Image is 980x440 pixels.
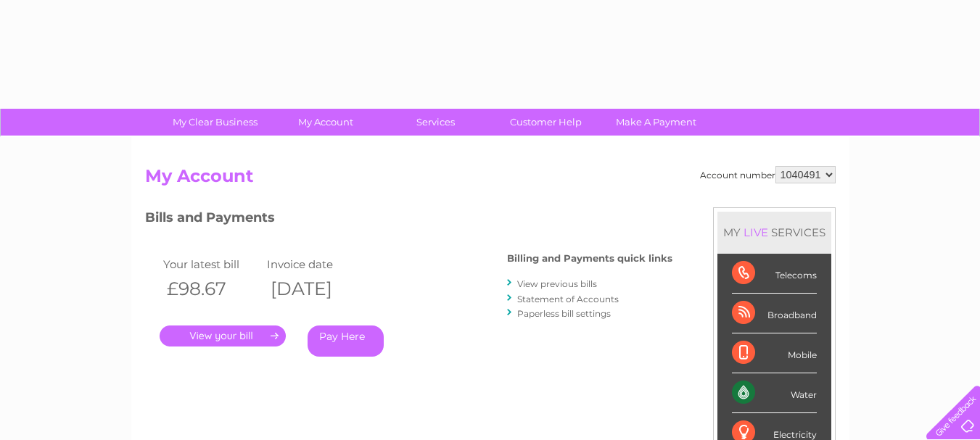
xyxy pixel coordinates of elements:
div: Telecoms [732,254,817,294]
h4: Billing and Payments quick links [507,253,672,264]
div: LIVE [741,225,771,239]
a: View previous bills [517,278,597,289]
th: [DATE] [263,274,368,304]
div: MY SERVICES [717,212,831,253]
a: Make A Payment [596,109,716,136]
a: Pay Here [308,325,384,357]
th: £98.67 [160,274,264,304]
div: Broadband [732,294,817,333]
td: Your latest bill [160,254,264,274]
div: Water [732,373,817,413]
a: My Account [265,109,385,136]
h2: My Account [145,166,836,194]
div: Mobile [732,333,817,373]
h3: Bills and Payments [145,207,672,233]
a: Paperless bill settings [517,308,611,319]
div: Account number [700,166,836,183]
a: Services [376,109,495,136]
a: . [160,325,286,346]
a: My Clear Business [155,109,275,136]
td: Invoice date [263,254,368,274]
a: Customer Help [486,109,606,136]
a: Statement of Accounts [517,294,619,304]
